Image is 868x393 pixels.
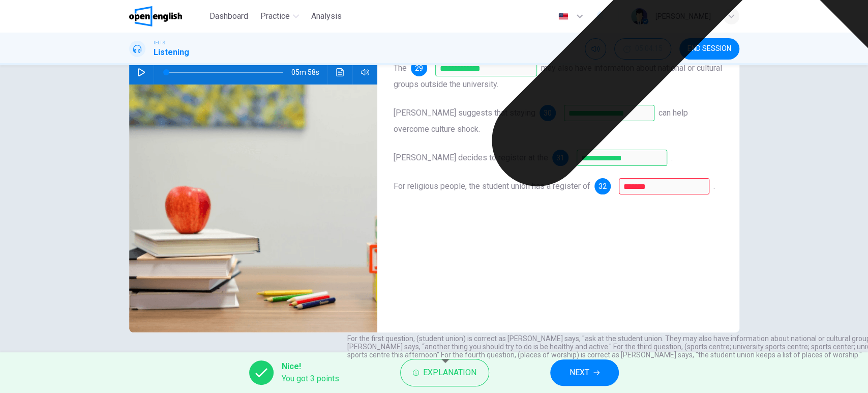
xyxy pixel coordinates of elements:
span: Explanation [423,366,476,380]
button: Click to see the audio transcription [332,60,348,85]
span: NEXT [570,366,589,380]
span: Practice [260,10,290,22]
span: You got 3 points [282,373,339,385]
img: OpenEnglish logo [129,6,183,26]
span: Dashboard [209,10,248,22]
span: Analysis [311,10,342,22]
h1: Listening [154,46,189,59]
span: Nice! [282,360,339,373]
img: Culture Shock [129,85,377,332]
span: 05m 58s [291,60,327,85]
span: IELTS [154,39,165,46]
